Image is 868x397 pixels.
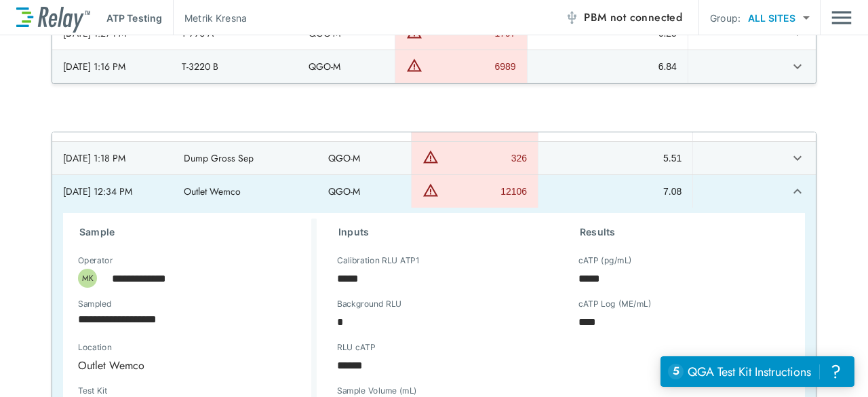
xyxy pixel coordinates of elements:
h3: Inputs [338,224,547,240]
label: Calibration RLU ATP1 [337,256,419,265]
img: Warning [422,182,439,198]
p: Group: [710,11,741,25]
div: 7.08 [549,185,682,198]
label: Operator [78,256,113,265]
span: not connected [610,10,682,25]
td: QGO-M [298,50,395,83]
label: RLU cATP [337,343,375,352]
img: Drawer Icon [831,5,852,31]
td: Outlet Wemco [173,175,318,208]
button: expand row [786,147,809,170]
label: Background RLU [337,299,401,309]
img: Warning [406,57,422,73]
div: 326 [442,151,527,165]
label: cATP Log (ME/mL) [578,299,651,309]
div: 5.51 [549,151,682,165]
label: Sampled [78,299,112,309]
div: 6.84 [538,60,677,73]
td: Dump Gross Sep [173,142,318,174]
img: Warning [422,149,439,165]
h3: Results [580,224,789,240]
div: Outlet Wemco [68,352,298,379]
div: [DATE] 1:18 PM [63,151,162,165]
td: QGO-M [317,142,411,174]
label: Test Kit [78,386,181,396]
div: MK [78,269,97,288]
div: [DATE] 1:16 PM [63,60,160,73]
button: Main menu [831,5,852,31]
div: 6989 [426,60,516,73]
img: LuminUltra Relay [16,3,90,33]
button: PBM not connected [559,4,688,31]
button: expand row [786,55,809,78]
p: ATP Testing [106,11,162,25]
label: Sample Volume (mL) [337,386,417,396]
p: Metrik Kresna [184,11,247,25]
td: QGO-M [317,175,411,208]
div: [DATE] 12:34 PM [63,185,162,198]
img: Offline Icon [565,11,578,24]
label: cATP (pg/mL) [578,256,632,265]
td: T-3220 B [171,50,297,83]
div: 12106 [442,185,527,198]
iframe: Resource center [660,356,854,387]
span: PBM [584,8,682,27]
h3: Sample [79,224,311,240]
input: Choose date, selected date is Aug 27, 2025 [68,305,288,333]
label: Location [78,343,250,352]
button: expand row [786,180,809,203]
